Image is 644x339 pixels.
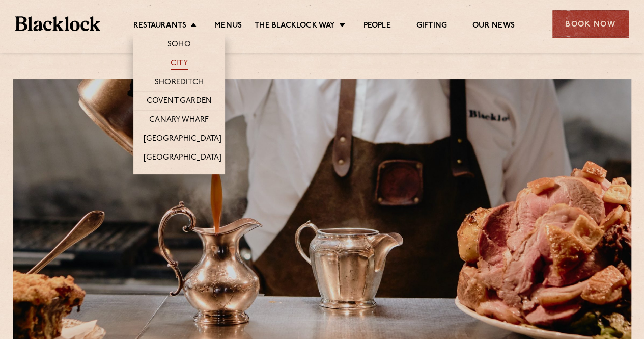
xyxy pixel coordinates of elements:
[416,21,447,32] a: Gifting
[363,21,390,32] a: People
[133,21,186,32] a: Restaurants
[144,134,221,145] a: [GEOGRAPHIC_DATA]
[144,153,221,164] a: [GEOGRAPHIC_DATA]
[214,21,242,32] a: Menus
[149,115,209,126] a: Canary Wharf
[147,96,212,108] a: Covent Garden
[15,16,100,31] img: BL_Textured_Logo-footer-cropped.svg
[155,77,204,89] a: Shoreditch
[171,59,188,70] a: City
[472,21,515,32] a: Our News
[255,21,335,32] a: The Blacklock Way
[167,40,191,51] a: Soho
[552,10,629,38] div: Book Now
